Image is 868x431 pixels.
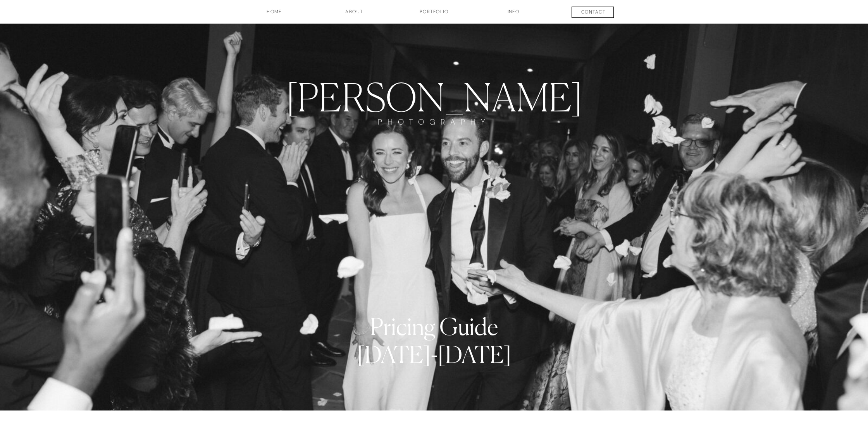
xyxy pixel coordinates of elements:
[405,8,463,21] a: Portfolio
[494,8,533,21] a: INFO
[335,8,374,21] a: about
[325,313,542,374] h2: Pricing Guide [DATE]-[DATE]
[368,117,500,141] a: PHOTOGRAPHY
[246,8,303,21] a: HOME
[565,9,622,18] a: contact
[269,74,600,117] a: [PERSON_NAME]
